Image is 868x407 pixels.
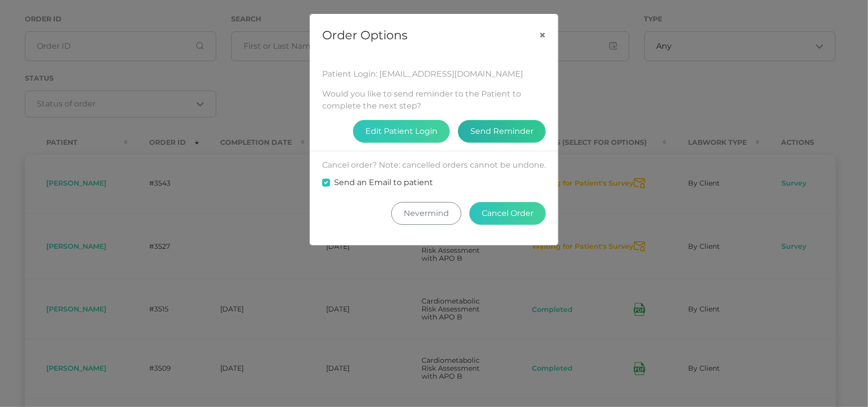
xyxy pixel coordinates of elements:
[334,177,433,189] label: Send an Email to patient
[310,56,558,245] div: Would you like to send reminder to the Patient to complete the next step? Cancel order? Note: can...
[527,14,558,56] button: Close
[322,68,546,80] div: Patient Login: [EMAIL_ADDRESS][DOMAIN_NAME]
[391,202,461,225] button: Nevermind
[469,202,546,225] button: Cancel Order
[458,120,546,143] button: Send Reminder
[322,26,408,44] h5: Order Options
[353,120,450,143] button: Edit Patient Login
